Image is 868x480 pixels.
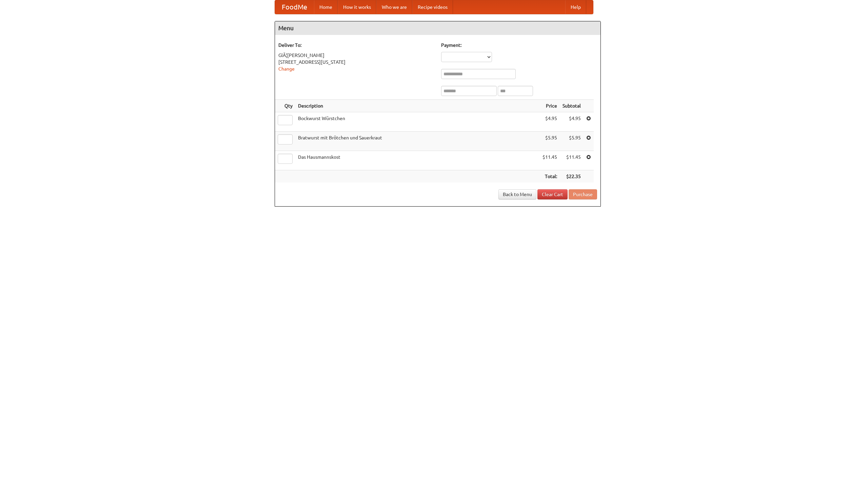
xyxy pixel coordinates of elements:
[275,0,314,14] a: FoodMe
[412,0,453,14] a: Recipe videos
[560,132,584,151] td: $5.95
[569,189,597,199] button: Purchase
[560,151,584,170] td: $11.45
[275,21,600,35] h4: Menu
[540,132,560,151] td: $5.95
[441,42,597,49] h5: Payment:
[338,0,376,14] a: How it works
[278,52,434,59] div: GlÃ¦[PERSON_NAME]
[278,59,434,65] div: [STREET_ADDRESS][US_STATE]
[537,189,568,199] a: Clear Cart
[278,42,434,49] h5: Deliver To:
[278,66,295,72] a: Change
[565,0,586,14] a: Help
[295,112,540,132] td: Bockwurst Würstchen
[540,170,560,183] th: Total:
[560,112,584,132] td: $4.95
[560,170,584,183] th: $22.35
[540,112,560,132] td: $4.95
[498,189,536,199] a: Back to Menu
[295,100,540,112] th: Description
[295,132,540,151] td: Bratwurst mit Brötchen und Sauerkraut
[540,151,560,170] td: $11.45
[540,100,560,112] th: Price
[560,100,584,112] th: Subtotal
[376,0,412,14] a: Who we are
[295,151,540,170] td: Das Hausmannskost
[275,100,295,112] th: Qty
[314,0,338,14] a: Home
